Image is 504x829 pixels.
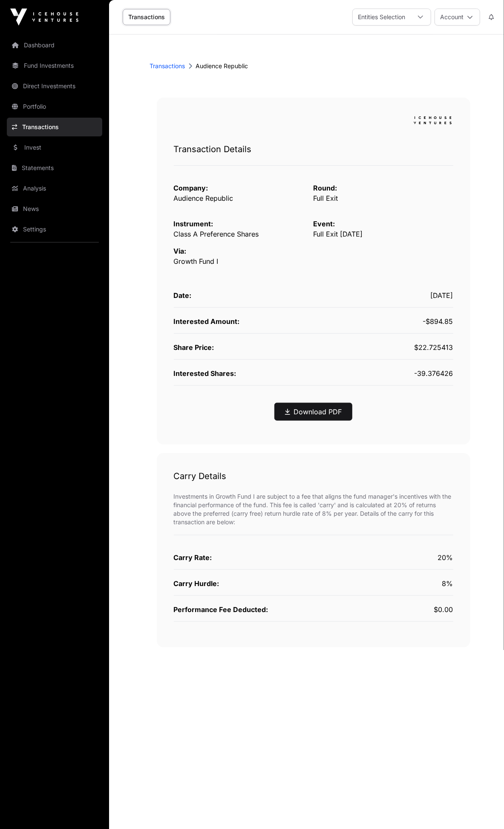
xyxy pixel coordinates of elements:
[314,552,453,563] div: 20%
[7,36,102,55] a: Dashboard
[314,368,453,378] div: -39.376426
[314,194,338,202] span: Full Exit
[7,220,102,239] a: Settings
[174,492,453,526] p: Investments in Growth Fund I are subject to a fee that aligns the fund manager's incentives with ...
[174,369,236,378] span: Interested Shares:
[174,143,453,155] h1: Transaction Details
[174,579,219,588] span: Carry Hurdle:
[174,317,240,326] span: Interested Amount:
[435,9,480,26] button: Account
[174,553,212,562] span: Carry Rate:
[353,9,410,25] div: Entities Selection
[174,230,259,238] span: Class A Preference Shares
[174,194,233,202] a: Audience Republic
[274,403,352,421] button: Download PDF
[314,290,453,300] div: [DATE]
[314,578,453,589] div: 8%
[7,138,102,157] a: Invest
[174,220,213,228] span: Instrument:
[7,77,102,95] a: Direct Investments
[7,56,102,75] a: Fund Investments
[7,179,102,198] a: Analysis
[314,316,453,326] div: -$894.85
[285,407,342,417] a: Download PDF
[174,605,268,614] span: Performance Fee Deducted:
[174,470,453,482] h1: Carry Details
[314,220,335,228] span: Event:
[7,118,102,136] a: Transactions
[7,199,102,218] a: News
[314,342,453,352] div: $22.725413
[314,604,453,615] div: $0.00
[461,788,504,829] iframe: Chat Widget
[412,115,453,126] img: logo
[174,247,187,255] span: Via:
[10,9,78,26] img: Icehouse Ventures Logo
[7,97,102,116] a: Portfolio
[314,184,337,192] span: Round:
[174,291,192,300] span: Date:
[123,9,170,25] a: Transactions
[150,62,185,70] a: Transactions
[7,159,102,177] a: Statements
[150,62,464,70] div: Audience Republic
[174,184,208,192] span: Company:
[314,230,363,238] span: Full Exit [DATE]
[174,257,219,266] a: Growth Fund I
[174,343,214,352] span: Share Price:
